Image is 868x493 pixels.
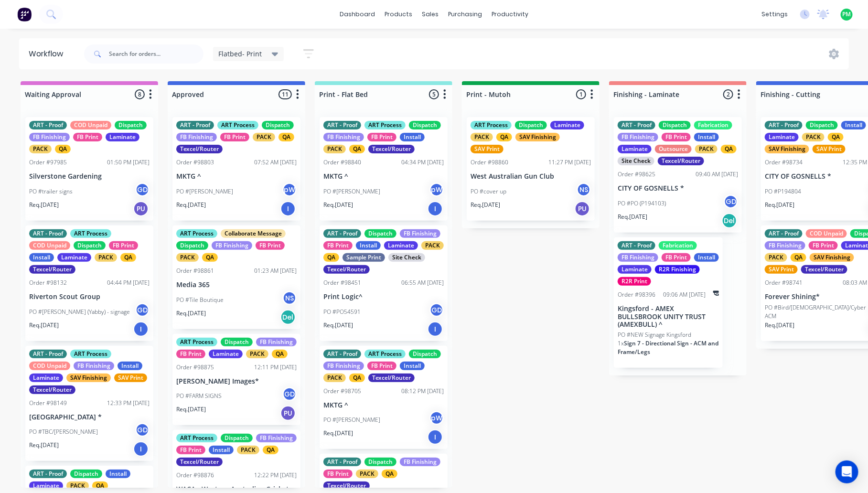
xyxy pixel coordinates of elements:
[836,461,858,483] div: Open Intercom Messenger
[282,291,297,305] div: NS
[176,471,214,480] div: Order #98876
[429,303,444,317] div: GD
[118,362,142,370] div: Install
[323,158,361,167] div: Order #98840
[29,187,73,196] p: PO #trailer signs
[29,229,67,238] div: ART - Proof
[388,253,425,262] div: Site Check
[256,241,285,250] div: FB Print
[618,241,655,250] div: ART - Proof
[618,305,719,329] p: Kingsford - AMEX BULLSBROOK UNITY TRUST (AMEXBULL) ^
[662,253,691,262] div: FB Print
[843,10,851,19] span: PM
[323,187,380,196] p: PO #[PERSON_NAME]
[515,121,547,129] div: Dispatch
[618,277,651,286] div: R2R Print
[29,241,70,250] div: COD Unpaid
[765,133,799,141] div: Laminate
[29,48,68,60] div: Workflow
[428,201,443,216] div: I
[364,350,406,358] div: ART Process
[364,229,396,238] div: Dispatch
[618,145,652,153] div: Laminate
[320,346,448,450] div: ART - ProofART ProcessDispatchFB FinishingFB PrintInstallPACKQATexcel/RouterOrder #9870508:12 PM ...
[335,7,380,21] a: dashboard
[659,121,691,129] div: Dispatch
[202,253,218,262] div: QA
[25,225,153,341] div: ART - ProofART ProcessCOD UnpaidDispatchFB PrintInstallLaminatePACKQATexcel/RouterOrder #9813204:...
[618,199,666,208] p: PO #PO (P194103)
[256,434,297,442] div: FB Finishing
[29,253,54,262] div: Install
[106,133,139,141] div: Laminate
[757,7,793,21] div: settings
[176,201,206,209] p: Req. [DATE]
[765,121,803,129] div: ART - Proof
[323,387,361,396] div: Order #98705
[323,308,361,316] p: PO #PO54591
[176,187,233,196] p: PO #[PERSON_NAME]
[471,187,506,196] p: PO #cover up
[70,470,102,478] div: Dispatch
[655,145,692,153] div: Outsource
[409,350,441,358] div: Dispatch
[66,482,89,490] div: PACK
[496,133,512,141] div: QA
[57,253,91,262] div: Laminate
[323,172,444,181] p: MKTG ^
[618,213,647,221] p: Req. [DATE]
[29,279,67,287] div: Order #98132
[323,293,444,301] p: Print Logic^
[655,265,700,274] div: R2R Finishing
[429,182,444,197] div: pW
[263,446,279,454] div: QA
[74,362,114,370] div: FB Finishing
[400,458,440,466] div: FB Finishing
[29,172,150,181] p: Silverstone Gardening
[221,338,253,346] div: Dispatch
[349,374,365,382] div: QA
[471,201,500,209] p: Req. [DATE]
[428,429,443,445] div: I
[172,117,300,221] div: ART - ProofART ProcessDispatchFB FinishingFB PrintPACKQATexcel/RouterOrder #9880307:52 AM [DATE]M...
[92,482,108,490] div: QA
[253,133,275,141] div: PACK
[29,482,63,490] div: Laminate
[356,241,381,250] div: Install
[29,308,130,316] p: PO #[PERSON_NAME] (Yabby) - signage
[614,117,742,233] div: ART - ProofDispatchFabricationFB FinishingFB PrintInstallLaminateOutsourcePACKQASite CheckTexcel/...
[809,241,838,250] div: FB Print
[115,121,147,129] div: Dispatch
[471,133,493,141] div: PACK
[367,133,396,141] div: FB Print
[176,338,217,346] div: ART Process
[29,399,67,407] div: Order #98149
[658,157,704,165] div: Texcel/Router
[220,133,249,141] div: FB Print
[813,145,846,153] div: SAV Print
[614,237,723,368] div: ART - ProofFabricationFB FinishingFB PrintInstallLaminateR2R FinishingR2R PrintOrder #9839609:06 ...
[323,201,353,209] p: Req. [DATE]
[29,350,67,358] div: ART - Proof
[280,201,296,216] div: I
[696,170,738,179] div: 09:40 AM [DATE]
[29,386,75,394] div: Texcel/Router
[176,309,206,318] p: Req. [DATE]
[471,145,504,153] div: SAV Print
[25,346,153,461] div: ART - ProofART ProcessCOD UnpaidFB FinishingInstallLaminateSAV FinishingSAV PrintTexcel/RouterOrd...
[471,121,512,129] div: ART Process
[107,279,150,287] div: 04:44 PM [DATE]
[135,303,150,317] div: GD
[618,121,655,129] div: ART - Proof
[400,229,440,238] div: FB Finishing
[217,121,258,129] div: ART Process
[262,121,294,129] div: Dispatch
[135,182,150,197] div: GD
[550,121,584,129] div: Laminate
[272,350,288,358] div: QA
[176,253,199,262] div: PACK
[70,350,111,358] div: ART Process
[176,133,217,141] div: FB Finishing
[212,241,252,250] div: FB Finishing
[135,423,150,437] div: GD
